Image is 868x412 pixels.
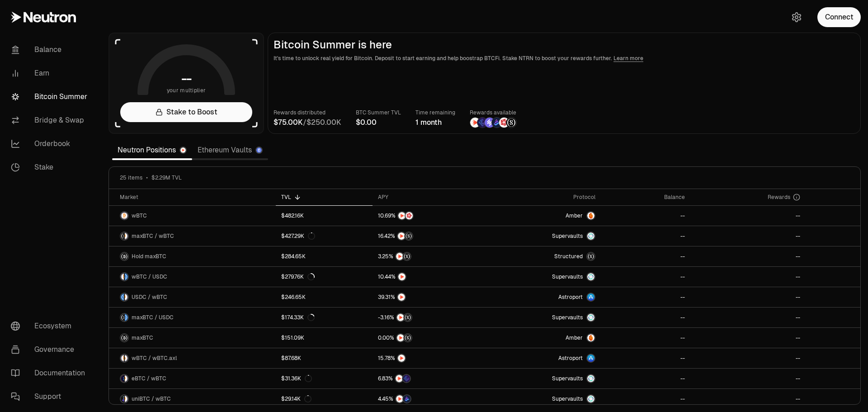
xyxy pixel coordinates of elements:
[587,314,594,321] img: Supervaults
[281,334,304,341] div: $151.09K
[281,194,367,201] div: TVL
[276,267,373,287] a: $279.76K
[167,86,206,95] span: your multiplier
[396,253,403,260] img: NTRN
[109,389,276,409] a: uniBTC LogowBTC LogouniBTC / wBTC
[121,395,124,403] img: uniBTC Logo
[276,206,373,226] a: $482.16K
[484,206,601,226] a: AmberAmber
[690,369,806,388] a: --
[276,226,373,246] a: $427.29K
[274,54,855,63] p: It's time to unlock real yield for Bitcoin. Deposit to start earning and help boostrap BTCFi. Sta...
[132,294,167,301] span: USDC / wBTC
[403,253,410,260] img: Structured Points
[690,206,806,226] a: --
[484,348,601,368] a: Astroport
[552,395,583,403] span: Supervaults
[4,385,98,408] a: Support
[276,369,373,388] a: $31.36K
[4,132,98,156] a: Orderbook
[690,226,806,246] a: --
[817,7,861,27] button: Connect
[398,355,405,362] img: NTRN
[373,389,484,409] a: NTRNBedrock Diamonds
[378,194,478,201] div: APY
[276,348,373,368] a: $87.68K
[121,232,124,240] img: maxBTC Logo
[276,389,373,409] a: $29.14K
[121,294,124,301] img: USDC Logo
[121,314,124,321] img: maxBTC Logo
[192,141,268,159] a: Ethereum Vaults
[601,348,691,368] a: --
[601,308,691,327] a: --
[4,156,98,179] a: Stake
[256,147,262,153] img: Ethereum Logo
[121,212,128,219] img: wBTC Logo
[378,272,478,281] button: NTRN
[4,314,98,338] a: Ecosystem
[132,314,174,321] span: maxBTC / USDC
[120,174,142,181] span: 25 items
[151,174,182,181] span: $2.29M TVL
[125,314,128,321] img: USDC Logo
[552,314,583,321] span: Supervaults
[484,287,601,307] a: Astroport
[4,361,98,385] a: Documentation
[281,395,311,403] div: $29.14K
[132,212,147,219] span: wBTC
[415,117,455,128] div: 1 month
[125,355,128,362] img: wBTC.axl Logo
[552,375,583,382] span: Supervaults
[109,287,276,307] a: USDC LogowBTC LogoUSDC / wBTC
[601,267,691,287] a: --
[398,232,405,240] img: NTRN
[281,314,315,321] div: $174.33K
[601,287,691,307] a: --
[121,355,124,362] img: wBTC Logo
[690,246,806,266] a: --
[274,117,341,128] div: /
[109,267,276,287] a: wBTC LogoUSDC LogowBTC / USDC
[109,369,276,388] a: eBTC LogowBTC LogoeBTC / wBTC
[109,246,276,266] a: maxBTC LogoHold maxBTC
[396,395,403,403] img: NTRN
[484,267,601,287] a: SupervaultsSupervaults
[397,334,404,341] img: NTRN
[132,253,166,260] span: Hold maxBTC
[281,294,306,301] div: $246.65K
[132,232,174,240] span: maxBTC / wBTC
[121,253,128,260] img: maxBTC Logo
[403,395,410,403] img: Bedrock Diamonds
[378,293,478,302] button: NTRN
[121,375,124,382] img: eBTC Logo
[601,369,691,388] a: --
[484,246,601,266] a: StructuredmaxBTC
[373,267,484,287] a: NTRN
[587,334,594,341] img: Amber
[398,212,406,219] img: NTRN
[378,313,478,322] button: NTRNStructured Points
[181,71,192,86] h1: --
[566,212,583,219] span: Amber
[109,328,276,348] a: maxBTC LogomaxBTC
[397,314,404,321] img: NTRN
[558,294,583,301] span: Astroport
[373,206,484,226] a: NTRNMars Fragments
[690,287,806,307] a: --
[274,108,341,117] p: Rewards distributed
[601,226,691,246] a: --
[121,334,128,341] img: maxBTC Logo
[276,246,373,266] a: $284.65K
[373,287,484,307] a: NTRN
[109,308,276,327] a: maxBTC LogoUSDC LogomaxBTC / USDC
[492,118,502,128] img: Bedrock Diamonds
[484,389,601,409] a: SupervaultsSupervaults
[109,348,276,368] a: wBTC LogowBTC.axl LogowBTC / wBTC.axl
[378,333,478,342] button: NTRNStructured Points
[768,194,790,201] span: Rewards
[601,206,691,226] a: --
[281,253,306,260] div: $284.65K
[276,287,373,307] a: $246.65K
[587,395,594,403] img: Supervaults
